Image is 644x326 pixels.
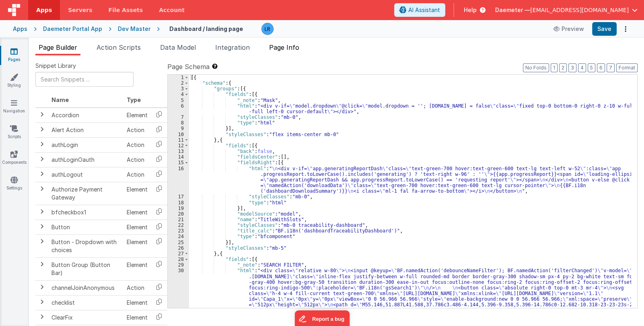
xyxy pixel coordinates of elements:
[160,43,196,51] span: Data Model
[68,6,92,14] span: Servers
[123,152,151,167] td: Action
[168,149,189,154] div: 13
[123,220,151,234] td: Element
[123,310,151,325] td: Element
[168,200,189,206] div: 18
[123,295,151,310] td: Element
[48,108,123,123] td: Accordion
[168,98,189,103] div: 5
[43,25,102,33] div: Daemeter Portal App
[48,220,123,234] td: Button
[123,205,151,220] td: Element
[48,205,123,220] td: bfcheckbox1
[495,6,530,14] span: Daemeter —
[597,63,605,72] button: 6
[215,43,250,51] span: Integration
[269,43,299,51] span: Page Info
[168,211,189,217] div: 20
[168,166,189,194] div: 16
[48,280,123,295] td: channelJoinAnonymous
[123,122,151,137] td: Action
[51,96,69,103] span: Name
[123,234,151,257] td: Element
[97,43,141,51] span: Action Scripts
[36,6,52,14] span: Apps
[394,3,445,17] button: AI Assistant
[13,25,27,33] div: Apps
[168,251,189,257] div: 27
[168,80,189,86] div: 2
[616,63,638,72] button: Format
[551,63,558,72] button: 1
[168,222,189,228] div: 22
[168,268,189,325] div: 30
[168,154,189,160] div: 14
[123,108,151,123] td: Element
[123,182,151,205] td: Element
[118,25,150,33] div: Dev Master
[559,63,567,72] button: 2
[35,62,76,70] span: Snippet Library
[168,137,189,143] div: 11
[48,310,123,325] td: ClearFix
[168,228,189,234] div: 23
[123,257,151,280] td: Element
[168,206,189,211] div: 19
[168,120,189,126] div: 8
[592,22,617,36] button: Save
[127,96,141,103] span: Type
[48,234,123,257] td: Button - Dropdown with choices
[35,72,134,87] input: Search Snippets ...
[109,6,143,14] span: File Assets
[168,217,189,222] div: 21
[123,137,151,152] td: Action
[464,6,477,14] span: Help
[48,152,123,167] td: authLoginOauth
[523,63,549,72] button: No Folds
[168,132,189,137] div: 10
[568,63,576,72] button: 3
[48,295,123,310] td: checklist
[48,137,123,152] td: authLogin
[48,257,123,280] td: Button Group (Button Bar)
[620,23,631,35] button: Options
[48,122,123,137] td: Alert Action
[607,63,615,72] button: 7
[168,114,189,120] div: 7
[168,126,189,131] div: 9
[167,62,210,71] span: Page Schema
[168,245,189,251] div: 26
[168,240,189,245] div: 25
[48,182,123,205] td: Authorize Payment Gateway
[588,63,595,72] button: 5
[39,43,77,51] span: Page Builder
[123,280,151,295] td: Action
[123,167,151,182] td: Action
[168,92,189,97] div: 4
[169,26,243,32] h4: Dashboard / landing page
[262,23,273,35] img: 0cc89ea87d3ef7af341bf65f2365a7ce
[578,63,586,72] button: 4
[168,257,189,262] div: 28
[549,22,589,35] button: Preview
[495,6,638,14] button: Daemeter — [EMAIL_ADDRESS][DOMAIN_NAME]
[168,194,189,200] div: 17
[530,6,629,14] span: [EMAIL_ADDRESS][DOMAIN_NAME]
[168,75,189,80] div: 1
[168,103,189,114] div: 6
[168,234,189,239] div: 24
[48,167,123,182] td: authLogout
[168,262,189,268] div: 29
[168,160,189,165] div: 15
[408,6,440,14] span: AI Assistant
[168,143,189,149] div: 12
[168,86,189,92] div: 3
